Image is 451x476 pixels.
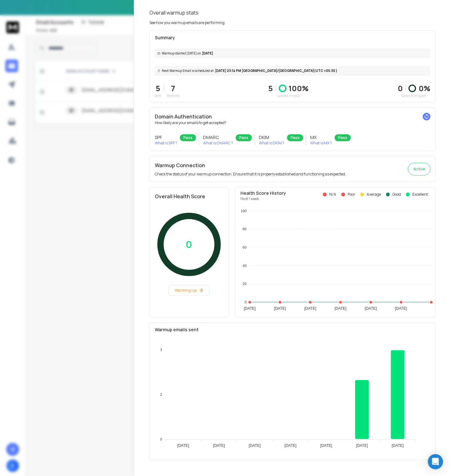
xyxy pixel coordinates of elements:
[284,444,297,448] tspan: [DATE]
[180,134,196,141] div: Pass
[269,83,273,93] p: 5
[236,134,252,141] div: Pass
[243,245,246,249] tspan: 60
[155,162,346,169] h2: Warmup Connection
[241,209,246,213] tspan: 100
[249,444,261,448] tspan: [DATE]
[167,83,180,93] p: 7
[162,68,214,73] span: Next Warmup Email is scheduled at
[171,288,207,293] p: Warming Up
[329,192,336,197] p: N/A
[274,306,286,311] tspan: [DATE]
[149,9,199,16] h1: Overall warmup stats
[395,306,407,311] tspan: [DATE]
[320,444,332,448] tspan: [DATE]
[365,306,377,311] tspan: [DATE]
[310,141,332,146] p: What is MX ?
[419,83,430,93] p: 0 %
[243,282,246,286] tspan: 20
[160,437,162,441] tspan: 0
[428,454,443,469] div: Open Intercom Messenger
[259,141,284,146] p: What is DKIM ?
[392,444,404,448] tspan: [DATE]
[269,93,309,98] p: Landed in Inbox
[213,444,225,448] tspan: [DATE]
[155,120,430,125] p: How likely are your emails to get accepted?
[177,444,189,448] tspan: [DATE]
[412,192,428,197] p: Excellent
[398,83,403,93] strong: 0
[304,306,316,311] tspan: [DATE]
[243,227,246,231] tspan: 80
[367,192,381,197] p: Average
[155,48,430,58] div: [DATE]
[245,300,246,304] tspan: 0
[160,348,162,352] tspan: 3
[155,35,430,41] p: Summary
[155,66,430,76] div: [DATE] 23:14 PM [GEOGRAPHIC_DATA]/[GEOGRAPHIC_DATA] (UTC +05:30 )
[155,134,177,141] h3: SPF
[167,93,180,98] p: Received
[155,113,430,120] h2: Domain Authentication
[240,190,286,196] p: Health Score History
[203,134,233,141] h3: DMARC
[408,163,430,175] button: Active
[240,196,286,201] p: Past 1 week
[289,83,309,93] p: 100 %
[203,141,233,146] p: What is DMARC ?
[243,264,246,268] tspan: 40
[186,239,192,250] p: 0
[356,444,368,448] tspan: [DATE]
[335,134,351,141] div: Pass
[160,393,162,397] tspan: 2
[155,327,430,333] p: Warmup emails sent
[155,141,177,146] p: What is SPF ?
[392,192,401,197] p: Good
[162,51,201,56] span: Warmup started [DATE] on
[155,172,346,177] p: Check the status of your warmup connection. Ensure that it is properly established and functionin...
[310,134,332,141] h3: MX
[155,193,223,200] h2: Overall Health Score
[155,83,161,93] p: 5
[287,134,303,141] div: Pass
[259,134,284,141] h3: DKIM
[244,306,256,311] tspan: [DATE]
[398,93,430,98] p: Saved from Spam
[335,306,347,311] tspan: [DATE]
[155,93,161,98] p: Sent
[149,20,225,25] p: See how you warmup emails are performing
[348,192,355,197] p: Poor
